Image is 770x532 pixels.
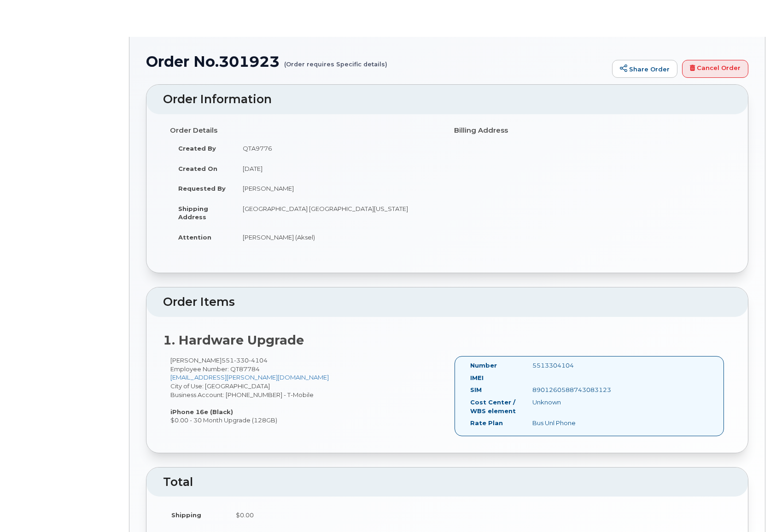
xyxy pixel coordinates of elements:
[236,511,254,519] span: $0.00
[178,234,211,241] strong: Attention
[682,60,748,78] a: Cancel Order
[163,333,304,348] strong: 1. Hardware Upgrade
[170,365,260,373] span: Employee Number: QT87784
[234,158,440,179] td: [DATE]
[234,178,440,199] td: [PERSON_NAME]
[234,199,440,227] td: [GEOGRAPHIC_DATA] [GEOGRAPHIC_DATA][US_STATE]
[178,185,226,192] strong: Requested By
[234,227,440,247] td: [PERSON_NAME] (Aksel)
[170,127,440,134] h4: Order Details
[170,374,329,381] a: [EMAIL_ADDRESS][PERSON_NAME][DOMAIN_NAME]
[234,357,249,364] span: 330
[470,374,484,382] label: IMEI
[470,398,519,415] label: Cost Center / WBS element
[171,511,201,520] label: Shipping
[163,356,447,425] div: [PERSON_NAME] City of Use: [GEOGRAPHIC_DATA] Business Account: [PHONE_NUMBER] - T-Mobile $0.00 - ...
[222,357,268,364] span: 551
[525,386,612,394] div: 8901260588743083123
[470,361,497,370] label: Number
[234,138,440,158] td: QTA9776
[163,93,731,106] h2: Order Information
[470,386,482,394] label: SIM
[525,361,612,370] div: 5513304104
[170,408,233,415] strong: iPhone 16e (Black)
[163,476,731,489] h2: Total
[163,296,731,309] h2: Order Items
[178,205,208,221] strong: Shipping Address
[470,419,503,427] label: Rate Plan
[178,145,216,152] strong: Created By
[249,357,268,364] span: 4104
[612,60,677,78] a: Share Order
[146,53,607,70] h1: Order No.301923
[454,127,724,134] h4: Billing Address
[284,53,387,68] small: (Order requires Specific details)
[178,165,217,172] strong: Created On
[525,419,612,427] div: Bus Unl Phone
[525,398,612,407] div: Unknown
